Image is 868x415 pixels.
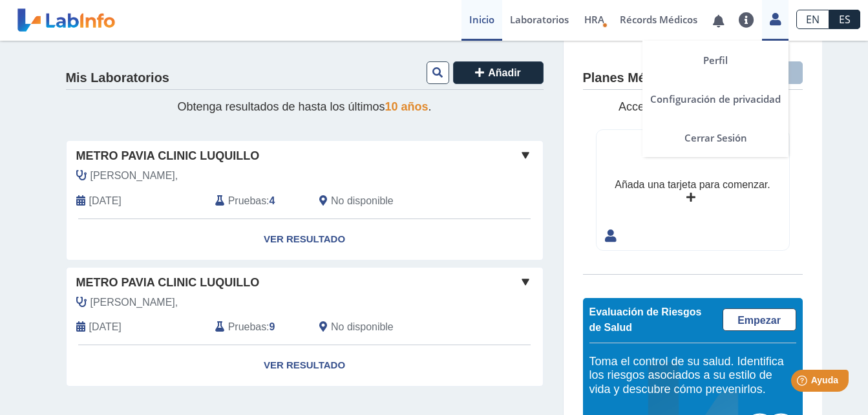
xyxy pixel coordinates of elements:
span: 10 años [385,100,429,113]
div: Añada una tarjeta para comenzar. [615,177,770,193]
span: Accede y maneja sus planes [619,100,767,113]
span: Rivera Melendez, [90,168,178,184]
span: HRA [584,13,604,26]
button: Añadir [453,61,544,84]
b: 9 [270,321,275,332]
iframe: Help widget launcher [753,365,854,401]
div: : [206,319,310,335]
a: EN [796,10,829,29]
h4: Mis Laboratorios [66,70,169,86]
span: Rivera Melendez, [90,295,178,310]
b: 4 [270,195,275,206]
span: Pruebas [228,319,266,335]
div: : [206,193,310,209]
a: Empezar [723,308,796,331]
a: Cerrar Sesión [642,118,789,157]
a: Ver Resultado [67,345,543,386]
span: Empezar [737,315,781,326]
a: Ver Resultado [67,219,543,260]
span: Añadir [488,67,521,78]
span: Metro Pavia Clinic Luquillo [76,147,260,165]
a: Perfil [642,41,789,80]
span: 2025-02-26 [89,319,122,335]
span: No disponible [331,193,394,209]
a: Configuración de privacidad [642,80,789,118]
span: 2025-06-02 [89,193,122,209]
span: Pruebas [228,193,266,209]
h5: Toma el control de su salud. Identifica los riesgos asociados a su estilo de vida y descubre cómo... [589,355,796,397]
span: Evaluación de Riesgos de Salud [589,306,702,333]
span: Obtenga resultados de hasta los últimos . [177,100,431,113]
span: Metro Pavia Clinic Luquillo [76,274,260,292]
h4: Planes Médicos [583,70,679,86]
a: ES [829,10,860,29]
span: No disponible [331,319,394,335]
